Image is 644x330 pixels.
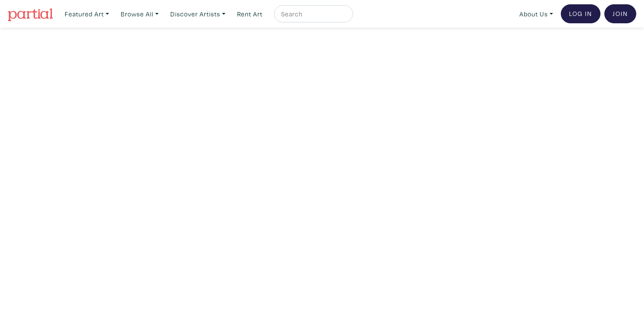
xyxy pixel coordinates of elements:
a: About Us [516,5,557,23]
a: Log In [561,4,600,23]
a: Discover Artists [166,5,229,23]
a: Browse All [117,5,163,23]
a: Featured Art [61,5,113,23]
a: Rent Art [233,5,266,23]
input: Search [280,9,345,19]
a: Join [604,4,636,23]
